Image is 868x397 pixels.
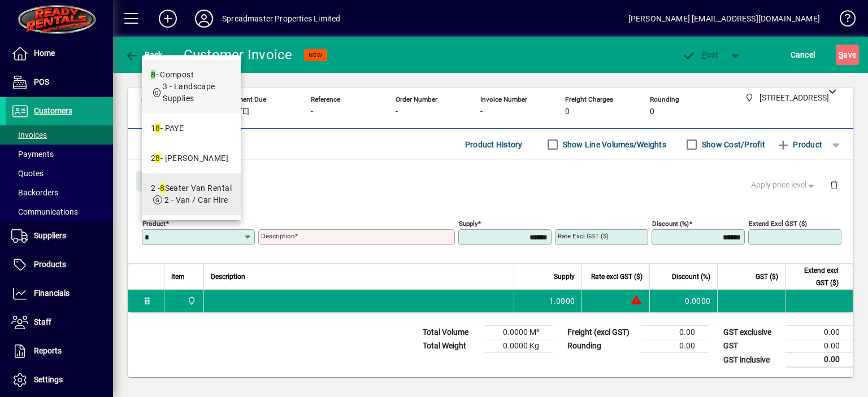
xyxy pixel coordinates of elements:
span: Rate excl GST ($) [591,271,643,283]
td: 0.00 [785,326,853,339]
span: - [396,107,398,116]
span: - [480,107,483,116]
label: Show Cost/Profit [700,139,765,150]
span: Suppliers [34,231,66,240]
td: Total Volume [417,326,485,339]
td: 0.00 [641,339,709,353]
app-page-header-button: Close [133,176,177,186]
div: [PERSON_NAME] [EMAIL_ADDRESS][DOMAIN_NAME] [628,10,820,28]
button: Product History [461,134,527,155]
span: Supply [554,271,575,283]
a: Financials [6,280,113,308]
span: Backorders [11,188,58,197]
td: 0.00 [785,339,853,353]
a: Backorders [6,183,113,202]
div: - Compost [151,69,232,81]
span: S [839,50,843,59]
mat-option: 18 - PAYE [142,114,241,143]
mat-label: Discount (%) [652,220,689,228]
mat-option: 2 - 8 Seater Van Rental [142,173,241,215]
button: Back [122,45,166,65]
a: Home [6,40,113,68]
td: GST exclusive [718,326,785,339]
a: POS [6,68,113,97]
span: 0 [565,107,570,116]
a: Reports [6,337,113,365]
button: Save [836,45,859,65]
span: Home [34,49,55,58]
span: Close [141,172,170,191]
span: Customers [34,106,72,115]
button: Add [150,8,186,29]
button: Profile [186,8,222,29]
div: Customer Invoice [184,46,293,64]
td: Total Weight [417,339,485,353]
a: Settings [6,366,113,394]
span: Products [34,260,66,269]
span: Quotes [11,169,44,178]
mat-label: Product [142,220,166,228]
span: 0 [650,107,654,116]
span: Description [211,271,245,283]
mat-option: 28 - Van Sales [142,143,241,173]
mat-label: Extend excl GST ($) [749,220,807,228]
span: Payments [11,150,54,159]
em: 8 [155,154,160,163]
span: Invoices [11,130,47,139]
td: Freight (excl GST) [562,326,641,339]
a: Suppliers [6,222,113,250]
em: 8 [155,124,160,133]
div: 1 - PAYE [151,123,184,134]
mat-option: 8 - Compost [142,60,241,114]
a: Communications [6,202,113,221]
mat-label: Description [261,232,294,240]
span: POS [34,77,49,86]
span: Cancel [791,46,815,64]
span: Reports [34,346,62,355]
em: 8 [160,184,164,193]
button: Apply price level [747,175,821,195]
td: GST [718,339,785,353]
span: Apply price level [751,179,817,191]
span: P [702,50,707,59]
app-page-header-button: Delete [821,180,848,190]
span: 965 State Highway 2 [184,295,197,307]
td: GST inclusive [718,353,785,367]
a: Quotes [6,164,113,183]
span: 3 - Landscape Supplies [163,82,215,103]
div: Product [128,160,853,201]
a: Invoices [6,125,113,145]
span: GST ($) [756,271,778,283]
span: - [311,107,313,116]
td: Rounding [562,339,641,353]
button: Cancel [788,45,818,65]
span: 2 - Van / Car Hire [164,195,228,204]
div: 2 - [PERSON_NAME] [151,152,228,164]
button: Post [676,45,724,65]
span: Financials [34,289,70,298]
button: Close [136,171,175,191]
em: 8 [151,70,155,79]
span: Staff [34,317,51,326]
td: 0.00 [641,326,709,339]
a: Knowledge Base [831,2,854,39]
button: Delete [821,171,848,198]
span: Settings [34,375,63,384]
span: Product History [465,136,523,154]
span: NEW [309,51,323,59]
a: Products [6,251,113,279]
span: Item [171,271,185,283]
mat-label: Rate excl GST ($) [558,232,609,240]
td: 0.0000 [649,290,717,312]
span: 1.0000 [549,295,575,307]
div: Spreadmaster Properties Limited [222,10,340,28]
app-page-header-button: Back [113,45,175,65]
span: Back [125,50,163,59]
td: 0.00 [785,353,853,367]
div: 2 - Seater Van Rental [151,182,232,194]
mat-label: Supply [459,220,478,228]
span: Extend excl GST ($) [792,264,839,289]
span: ost [682,50,719,59]
a: Payments [6,145,113,164]
td: 0.0000 Kg [485,339,553,353]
